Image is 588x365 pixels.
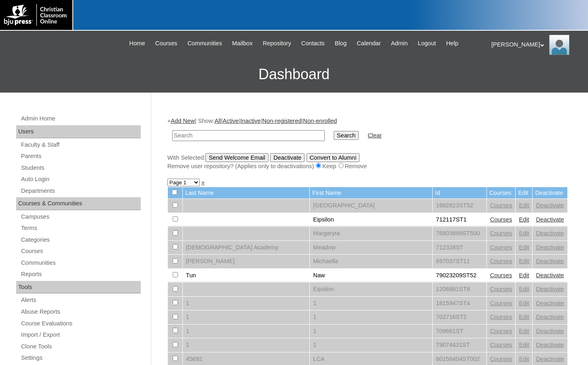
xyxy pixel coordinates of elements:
a: Reports [20,269,141,279]
a: Deactivate [536,216,564,223]
a: Edit [519,356,529,362]
span: Admin [391,39,408,48]
td: 1682823ST52 [433,199,486,213]
a: Departments [20,186,141,196]
a: Help [442,39,462,48]
span: Blog [335,39,347,48]
a: Edit [519,286,529,292]
a: Campuses [20,212,141,222]
div: Remove user repository? (Applies only to deactivations) Keep Remove [167,162,568,171]
a: Settings [20,353,141,363]
a: Terms [20,223,141,233]
td: 1 [183,338,310,352]
span: Logout [418,39,436,48]
td: . [183,283,310,296]
td: Naw [310,269,432,283]
a: Courses [490,244,512,251]
td: 709661ST [433,325,486,338]
a: Deactivate [536,258,564,264]
a: Deactivate [536,328,564,334]
td: 76803899ST500 [433,227,486,241]
a: Alerts [20,295,141,305]
a: Parents [20,151,141,161]
td: Margaryta [310,227,432,241]
a: Edit [519,230,529,236]
a: Inactive [240,118,261,124]
a: Admin Home [20,114,141,124]
a: Deactivate [536,244,564,251]
a: Auto Login [20,174,141,184]
a: Edit [519,202,529,209]
a: Faculty & Staff [20,140,141,150]
td: 1 [310,338,432,352]
a: Courses [20,246,141,256]
a: Deactivate [536,286,564,292]
a: Courses [490,328,512,334]
span: Calendar [357,39,381,48]
span: Mailbox [232,39,253,48]
a: Deactivate [536,342,564,348]
h3: Dashboard [4,56,584,93]
a: Categories [20,235,141,245]
td: 1 [310,325,432,338]
span: Help [446,39,458,48]
a: Non-registered [262,118,302,124]
span: Home [129,39,145,48]
td: [PERSON_NAME] [183,255,310,268]
a: Edit [519,342,529,348]
a: Edit [519,328,529,334]
input: Deactivate [270,153,305,162]
a: Mailbox [228,39,257,48]
span: Repository [263,39,291,48]
a: Edit [519,258,529,264]
input: Convert to Alumni [307,153,360,162]
a: Add New [171,118,195,124]
a: Contacts [297,39,329,48]
a: All [214,118,221,124]
span: Courses [155,39,178,48]
a: Deactivate [536,272,564,278]
a: Import / Export [20,330,141,340]
a: Courses [490,258,512,264]
input: Send Welcome Email [205,153,269,162]
div: Tools [16,281,141,294]
div: Courses & Communities [16,197,141,210]
td: 1 [183,310,310,324]
a: Edit [519,300,529,306]
td: [GEOGRAPHIC_DATA] [310,199,432,213]
td: First Name [310,187,432,199]
a: Abuse Reports [20,307,141,317]
td: 702716ST2 [433,310,486,324]
td: 1815947ST4 [433,297,486,310]
td: Courses [487,187,516,199]
a: Active [223,118,239,124]
a: Courses [490,300,512,306]
td: 1206881ST8 [433,283,486,296]
a: Courses [490,286,512,292]
input: Search [334,131,359,140]
a: Courses [490,272,512,278]
a: Admin [387,39,412,48]
a: Edit [519,272,529,278]
td: Edit [516,187,532,199]
a: Deactivate [536,202,564,209]
td: 1 [183,325,310,338]
a: Edit [519,244,529,251]
a: Courses [151,39,182,48]
a: Deactivate [536,230,564,236]
td: 79074431ST [433,338,486,352]
td: Last Name [183,187,310,199]
a: Courses [490,216,512,223]
a: Communities [20,258,141,268]
a: Courses [490,314,512,320]
a: Repository [259,39,295,48]
td: 697037ST11 [433,255,486,268]
td: Eipsilon [310,213,432,227]
input: Search [172,130,325,141]
div: Users [16,125,141,138]
a: Deactivate [536,300,564,306]
td: 1 [310,297,432,310]
td: Michaella [310,255,432,268]
a: Communities [183,39,226,48]
a: Non-enrolled [303,118,337,124]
